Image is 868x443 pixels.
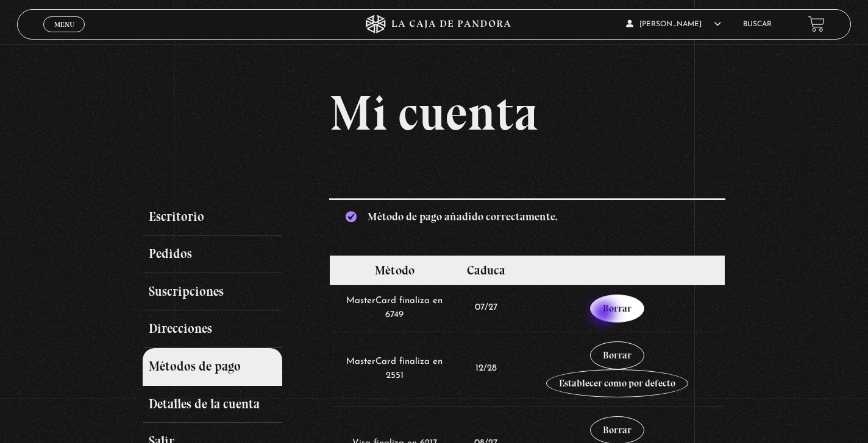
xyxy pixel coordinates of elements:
[808,16,825,32] a: View your shopping cart
[460,285,513,332] td: 07/27
[626,21,721,28] span: [PERSON_NAME]
[143,198,283,236] a: Escritorio
[375,263,414,277] span: Método
[143,386,283,424] a: Detalles de la cuenta
[460,332,513,406] td: 12/28
[329,198,726,233] div: Método de pago añadido correctamente.
[143,348,283,386] a: Métodos de pago
[143,310,283,348] a: Direcciones
[330,332,460,406] td: MasterCard finaliza en 2551
[546,369,688,397] a: Establecer como por defecto
[143,235,283,273] a: Pedidos
[590,341,644,369] a: Borrar
[590,295,644,323] a: Borrar
[50,30,79,39] span: Cerrar
[143,273,283,311] a: Suscripciones
[467,263,505,277] span: Caduca
[330,285,460,332] td: MasterCard finaliza en 6749
[743,21,772,28] a: Buscar
[143,89,726,138] h1: Mi cuenta
[54,21,74,28] span: Menu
